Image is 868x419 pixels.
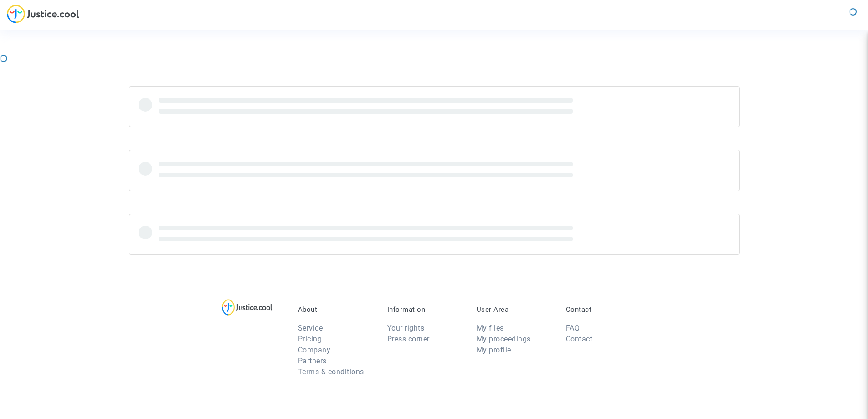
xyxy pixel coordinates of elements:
[298,335,322,343] a: Pricing
[7,5,79,23] img: jc-logo.svg
[387,305,463,314] p: Information
[298,367,364,376] a: Terms & conditions
[477,346,511,354] a: My profile
[477,335,531,343] a: My proceedings
[566,335,593,343] a: Contact
[566,324,580,332] a: FAQ
[477,324,504,332] a: My files
[387,335,430,343] a: Press corner
[298,346,331,354] a: Company
[298,357,327,365] a: Partners
[387,324,425,332] a: Your rights
[222,299,272,316] img: logo-lg.svg
[298,324,323,332] a: Service
[477,305,552,314] p: User Area
[298,305,374,314] p: About
[566,305,642,314] p: Contact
